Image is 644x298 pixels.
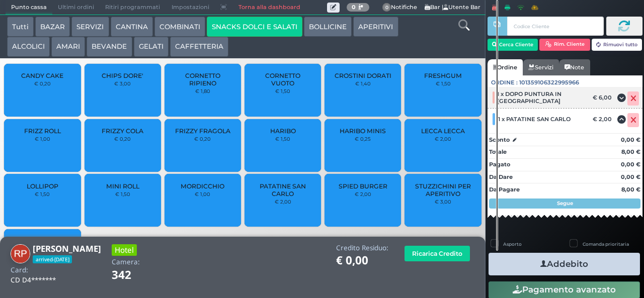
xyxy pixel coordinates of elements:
img: Rosario Preziuso [11,244,30,264]
small: € 1,40 [355,80,371,86]
strong: Da Dare [489,173,513,180]
span: Punto cassa [6,1,52,15]
small: € 1,50 [275,136,290,142]
strong: Totale [489,148,507,155]
small: € 0,20 [194,136,211,142]
h4: Card: [11,266,28,274]
span: 0 [382,3,391,12]
small: € 1,50 [115,191,130,197]
button: Tutti [7,17,34,37]
span: Impostazioni [166,1,215,15]
small: € 1,50 [275,88,290,94]
span: LOLLIPOP [27,182,58,190]
b: [PERSON_NAME] [33,243,101,254]
span: HARIBO MINIS [340,127,386,135]
div: € 2,00 [591,116,617,123]
strong: 8,00 € [621,186,640,193]
span: FRIZZ ROLL [24,127,61,135]
span: CORNETTO RIPIENO [173,72,233,87]
button: BOLLICINE [304,17,352,37]
span: MORDICCHIO [181,182,224,190]
button: COMBINATI [154,17,205,37]
small: € 2,00 [355,191,371,197]
small: € 1,50 [436,80,451,86]
button: BEVANDE [87,37,132,57]
small: € 1,00 [35,136,50,142]
strong: Sconto [489,136,510,144]
button: Addebito [489,253,640,275]
span: STUZZICHINI PER APERITIVO [413,182,473,197]
label: Comanda prioritaria [583,241,629,247]
span: Ultimi ordini [52,1,100,15]
strong: Da Pagare [489,186,520,193]
button: AMARI [51,37,85,57]
span: MINI ROLL [106,182,139,190]
span: 1 x PATATINE SAN CARLO [498,116,571,123]
b: 0 [352,4,356,11]
span: CORNETTO VUOTO [253,72,313,87]
button: SERVIZI [71,17,109,37]
button: Rimuovi tutto [592,39,642,51]
span: Ordine : [491,78,518,87]
strong: 8,00 € [621,148,640,155]
h1: 342 [112,269,159,281]
small: € 0,20 [34,80,51,86]
h1: € 0,00 [336,254,388,267]
strong: 0,00 € [621,161,640,168]
h3: Hotel [112,244,137,256]
strong: Segue [557,200,573,207]
button: Ricarica Credito [405,246,470,261]
button: CAFFETTERIA [170,37,228,57]
input: Codice Cliente [507,17,603,36]
span: FRESHGUM [424,72,462,79]
span: SPIED BURGER [339,182,387,190]
small: € 1,80 [195,88,210,94]
span: CROSTINI DORATI [335,72,391,79]
h4: Camera: [112,258,140,266]
span: 1 x DOPO PUNTURA IN [GEOGRAPHIC_DATA] [497,90,586,105]
label: Asporto [503,241,522,247]
small: € 3,00 [114,80,131,86]
span: 101359106322995966 [519,78,579,87]
small: € 0,20 [114,136,131,142]
span: Ritiri programmati [100,1,166,15]
span: CHIPS DORE' [102,72,143,79]
small: € 2,00 [275,198,291,205]
strong: 0,00 € [621,136,640,143]
button: BAZAR [35,17,70,37]
span: CANDY CAKE [21,72,63,79]
span: LECCA LECCA [421,127,465,135]
small: € 1,50 [35,191,50,197]
button: SNACKS DOLCI E SALATI [207,17,302,37]
small: € 1,00 [195,191,210,197]
small: € 3,00 [435,198,451,205]
small: € 2,00 [435,136,451,142]
span: HARIBO [270,127,296,135]
strong: 0,00 € [621,173,640,180]
small: € 0,25 [355,136,371,142]
button: ALCOLICI [7,37,50,57]
span: arrived-[DATE] [33,255,72,263]
span: PATATINE SAN CARLO [253,182,313,197]
span: FRIZZY FRAGOLA [175,127,230,135]
a: Note [559,59,590,75]
button: Rim. Cliente [539,39,590,51]
a: Servizi [523,59,559,75]
button: APERITIVI [353,17,398,37]
a: Ordine [488,59,523,75]
a: Torna alla dashboard [232,1,305,15]
h4: Credito Residuo: [336,244,388,252]
button: Cerca Cliente [488,39,538,51]
button: GELATI [134,37,169,57]
button: CANTINA [111,17,153,37]
span: FRIZZY COLA [102,127,143,135]
strong: Pagato [489,161,510,168]
div: € 6,00 [591,94,617,101]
